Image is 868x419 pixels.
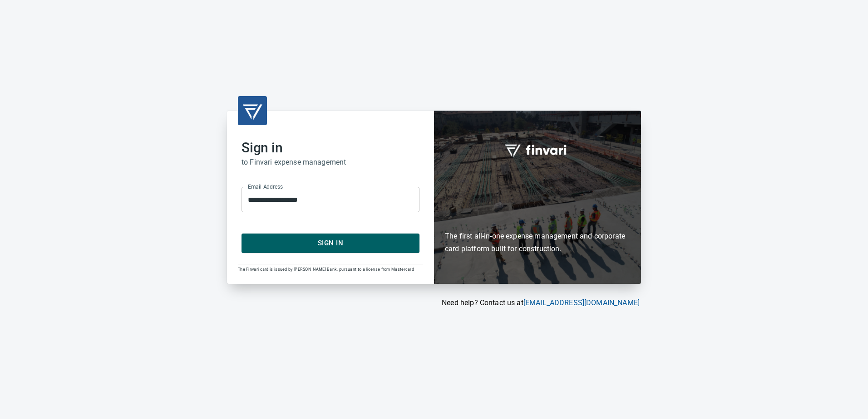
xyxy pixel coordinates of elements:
img: fullword_logo_white.png [503,139,572,160]
span: The Finvari card is issued by [PERSON_NAME] Bank, pursuant to a license from Mastercard [238,267,414,272]
span: Sign In [252,237,409,249]
button: Sign In [242,234,419,253]
h6: to Finvari expense management [242,156,419,169]
div: Finvari [434,111,641,283]
p: Need help? Contact us at [227,297,640,308]
h2: Sign in [242,140,419,156]
a: [EMAIL_ADDRESS][DOMAIN_NAME] [523,298,640,307]
img: transparent_logo.png [242,100,263,122]
h6: The first all-in-one expense management and corporate card platform built for construction. [445,177,630,255]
